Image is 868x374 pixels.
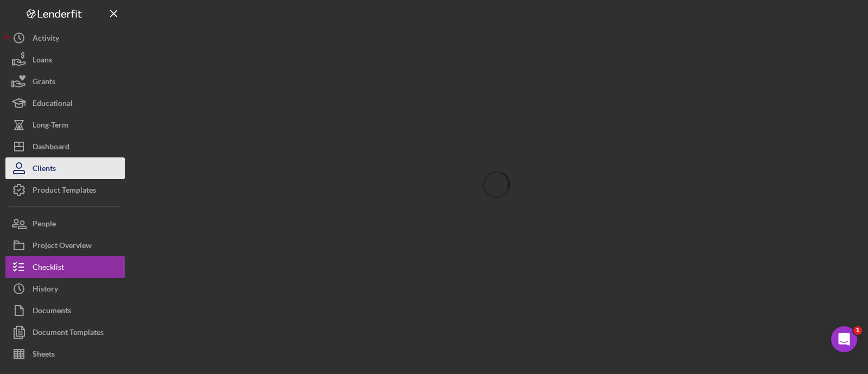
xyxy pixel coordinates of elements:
[33,92,73,117] div: Educational
[5,278,125,300] button: History
[33,179,96,204] div: Product Templates
[5,213,125,234] button: People
[853,326,862,335] span: 1
[33,321,104,346] div: Document Templates
[33,256,64,281] div: Checklist
[5,114,125,136] button: Long-Term
[33,234,92,259] div: Project Overview
[831,326,857,352] iframe: Intercom live chat
[33,136,69,160] div: Dashboard
[33,278,58,302] div: History
[5,27,125,49] button: Activity
[5,343,125,365] button: Sheets
[5,136,125,157] button: Dashboard
[5,157,125,179] button: Clients
[33,213,56,237] div: People
[5,179,125,201] button: Product Templates
[33,300,71,324] div: Documents
[5,71,125,92] button: Grants
[5,256,125,278] button: Checklist
[33,343,55,367] div: Sheets
[5,234,125,256] button: Project Overview
[33,157,56,182] div: Clients
[5,321,125,343] button: Document Templates
[5,92,125,114] button: Educational
[33,27,59,52] div: Activity
[33,49,52,73] div: Loans
[5,300,125,321] button: Documents
[5,49,125,71] button: Loans
[33,114,68,138] div: Long-Term
[33,71,55,95] div: Grants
